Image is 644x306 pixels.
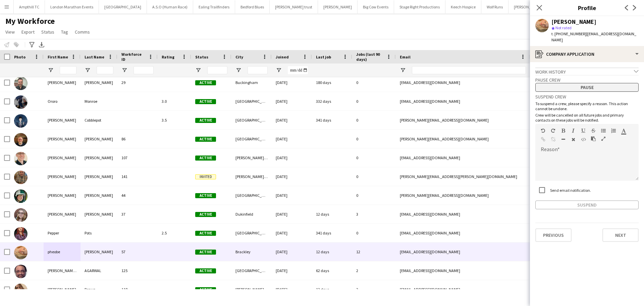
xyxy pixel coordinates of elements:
button: Wolf Runs [481,0,508,13]
div: 3 [352,205,396,223]
span: Active [195,268,216,273]
div: [PERSON_NAME] [44,280,80,299]
div: [PERSON_NAME][EMAIL_ADDRESS][PERSON_NAME][DOMAIN_NAME] [396,167,530,186]
span: Active [195,212,216,217]
input: City Filter Input [248,66,268,74]
div: 0 [352,130,396,148]
div: 12 days [312,280,352,299]
div: [PERSON_NAME] [551,19,596,25]
div: 107 [117,148,158,167]
span: Rating [162,54,174,59]
div: 0 [352,92,396,111]
div: [PERSON_NAME] [80,186,117,205]
span: Status [195,54,208,59]
app-action-btn: Export XLSX [38,41,46,49]
div: [EMAIL_ADDRESS][DOMAIN_NAME] [396,205,530,223]
div: [PERSON_NAME] [80,205,117,223]
div: 118 [117,280,158,299]
div: 2.5 [158,224,191,242]
button: Bedford Blues [235,0,270,13]
button: Undo [541,128,545,133]
button: Ordered List [611,128,616,133]
img: Prabodh (known as Mukul) AGARWAL [14,265,28,278]
span: Comms [75,29,90,35]
div: [PERSON_NAME] [44,111,80,129]
div: [PERSON_NAME] [44,186,80,205]
span: Not rated [555,25,572,30]
button: Previous [535,228,572,242]
button: Open Filter Menu [235,67,241,73]
img: Ororo Monroe [14,95,28,109]
div: [PERSON_NAME][GEOGRAPHIC_DATA] [231,167,272,186]
div: [DATE] [272,130,312,148]
span: Active [195,250,216,255]
div: Buckingham [231,73,272,92]
div: [PERSON_NAME][GEOGRAPHIC_DATA] [231,280,272,299]
button: Ealing Trailfinders [193,0,235,13]
a: Comms [72,28,93,36]
div: 3.0 [158,92,191,111]
div: Brown [80,280,117,299]
div: 29 [117,73,158,92]
img: Rachel Brown [14,283,28,297]
span: Email [400,54,411,59]
div: 3.5 [158,111,191,129]
p: Crew will be cancelled on all future jobs and primary contacts on these jobs will be notified. [535,113,639,123]
span: Workforce ID [121,52,146,62]
span: Invited [195,174,216,179]
span: Jobs (last 90 days) [356,52,384,62]
span: Active [195,99,216,104]
div: [DATE] [272,224,312,242]
input: Email Filter Input [412,66,526,74]
button: Paste as plain text [591,136,596,141]
span: Active [195,287,216,292]
div: 57 [117,243,158,261]
img: Pepper Pots [14,227,28,241]
div: [DATE] [272,205,312,223]
div: [DATE] [272,167,312,186]
a: Export [19,28,37,36]
div: [EMAIL_ADDRESS][DOMAIN_NAME] [396,224,530,242]
div: 3 [352,280,396,299]
button: Clear Formatting [571,137,576,142]
button: [GEOGRAPHIC_DATA] [99,0,147,13]
button: Pause [535,83,639,92]
button: Open Filter Menu [85,67,91,73]
div: 0 [352,167,396,186]
div: Pepper [44,224,80,242]
span: Last job [316,54,331,59]
div: 332 days [312,92,352,111]
div: [PERSON_NAME] [44,205,80,223]
div: 2 [352,261,396,280]
img: Paul Wignall [14,189,28,203]
input: Last Name Filter Input [97,66,113,74]
button: Bold [561,128,566,133]
button: Horizontal Line [561,137,566,142]
button: [PERSON_NAME] trust [270,0,318,13]
div: [EMAIL_ADDRESS][DOMAIN_NAME] [396,73,530,92]
div: 341 days [312,224,352,242]
span: Active [195,80,216,85]
button: Open Filter Menu [400,67,406,73]
img: Paul Berthold [14,133,28,146]
button: Big Cow Events [358,0,394,13]
span: Active [195,231,216,236]
div: 44 [117,186,158,205]
div: [DATE] [272,243,312,261]
span: First Name [48,54,68,59]
input: Joined Filter Input [288,66,308,74]
div: Ororo [44,92,80,111]
div: 0 [352,148,396,167]
div: 141 [117,167,158,186]
span: Active [195,156,216,161]
img: Penelope Brooks [14,208,28,222]
span: Active [195,137,216,142]
img: Oswald Cobblepot [14,114,28,128]
div: [PERSON_NAME][EMAIL_ADDRESS][DOMAIN_NAME] [396,111,530,129]
input: First Name Filter Input [60,66,76,74]
button: [PERSON_NAME] [318,0,358,13]
button: Open Filter Menu [195,67,201,73]
div: [DATE] [272,261,312,280]
button: Open Filter Menu [48,67,54,73]
div: [EMAIL_ADDRESS][DOMAIN_NAME] [396,243,530,261]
